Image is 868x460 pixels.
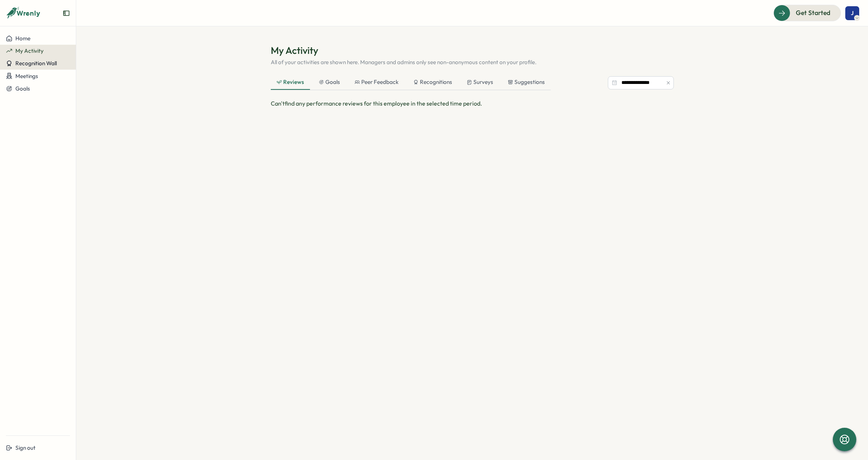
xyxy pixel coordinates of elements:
[413,78,452,86] div: Recognitions
[845,6,859,20] button: J
[15,60,57,67] span: Recognition Wall
[277,78,304,86] div: Reviews
[796,8,830,18] span: Get Started
[15,47,44,54] span: My Activity
[319,78,340,86] div: Goals
[15,85,30,92] span: Goals
[15,444,36,451] span: Sign out
[773,5,841,21] button: Get Started
[15,35,30,42] span: Home
[467,78,493,86] div: Surveys
[63,10,70,17] button: Expand sidebar
[15,73,38,80] span: Meetings
[271,58,674,66] p: All of your activities are shown here. Managers and admins only see non-anonymous content on your...
[355,78,399,86] div: Peer Feedback
[851,10,854,16] span: J
[271,44,674,57] h1: My Activity
[271,100,482,107] span: Can't find any performance reviews for this employee in the selected time period.
[508,78,545,86] div: Suggestions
